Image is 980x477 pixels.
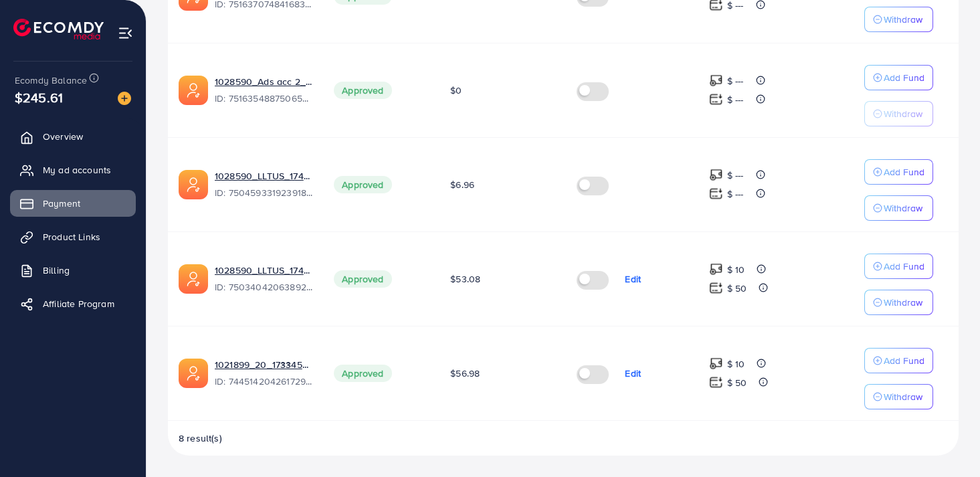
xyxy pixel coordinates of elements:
p: Withdraw [884,389,922,405]
p: $ --- [727,167,744,183]
button: Withdraw [864,7,933,32]
img: top-up amount [709,357,723,371]
span: Approved [334,270,391,288]
div: <span class='underline'>1028590_Ads acc 2_1750038037587</span></br>7516354887506526216 [215,75,312,106]
span: Affiliate Program [43,297,114,310]
p: $ --- [727,186,744,202]
a: 1028590_Ads acc 2_1750038037587 [215,75,312,88]
img: top-up amount [709,281,723,295]
a: Overview [10,123,136,150]
span: Ecomdy Balance [15,74,87,87]
a: Product Links [10,223,136,250]
span: Billing [43,264,70,277]
a: Payment [10,190,136,217]
span: ID: 7504593319239188487 [215,186,312,199]
img: menu [118,25,133,41]
p: $ 10 [727,356,745,372]
button: Withdraw [864,290,933,315]
span: $0 [450,84,462,97]
p: $ 50 [727,375,747,391]
img: ic-ads-acc.e4c84228.svg [179,359,208,388]
p: Edit [625,271,641,287]
span: $6.96 [450,178,474,191]
span: ID: 7445142042617298945 [215,375,312,388]
img: top-up amount [709,92,723,106]
p: Add Fund [884,258,924,274]
img: image [118,92,131,105]
a: Affiliate Program [10,290,136,317]
p: Withdraw [884,11,922,27]
img: logo [13,19,104,39]
a: 1028590_LLTUS_1747022572557 [215,264,312,277]
div: <span class='underline'>1028590_LLTUS_1747022572557</span></br>7503404206389215250 [215,264,312,294]
a: 1028590_LLTUS_1747299399581 [215,169,312,183]
a: My ad accounts [10,157,136,183]
p: $ 10 [727,262,745,278]
img: top-up amount [709,375,723,389]
span: Approved [334,365,391,382]
button: Withdraw [864,101,933,126]
button: Withdraw [864,384,933,409]
p: Add Fund [884,353,924,369]
span: My ad accounts [43,163,111,177]
p: $ --- [727,73,744,89]
span: ID: 7503404206389215250 [215,280,312,294]
div: <span class='underline'>1021899_20_1733457221833</span></br>7445142042617298945 [215,358,312,389]
p: Add Fund [884,70,924,86]
img: ic-ads-acc.e4c84228.svg [179,170,208,199]
p: Withdraw [884,106,922,122]
img: top-up amount [709,168,723,182]
span: $53.08 [450,272,480,286]
p: Withdraw [884,200,922,216]
img: top-up amount [709,74,723,88]
span: 8 result(s) [179,432,222,445]
img: top-up amount [709,262,723,276]
p: Withdraw [884,294,922,310]
p: Edit [625,365,641,381]
div: <span class='underline'>1028590_LLTUS_1747299399581</span></br>7504593319239188487 [215,169,312,200]
span: Payment [43,197,80,210]
button: Add Fund [864,254,933,279]
button: Withdraw [864,195,933,221]
span: $56.98 [450,367,480,380]
span: Approved [334,82,391,99]
span: Overview [43,130,83,143]
span: ID: 7516354887506526216 [215,92,312,105]
button: Add Fund [864,65,933,90]
button: Add Fund [864,348,933,373]
p: $ 50 [727,280,747,296]
a: 1021899_20_1733457221833 [215,358,312,371]
img: ic-ads-acc.e4c84228.svg [179,76,208,105]
span: $245.61 [15,88,63,107]
img: top-up amount [709,187,723,201]
p: $ --- [727,92,744,108]
img: ic-ads-acc.e4c84228.svg [179,264,208,294]
iframe: Chat [923,417,970,467]
span: Approved [334,176,391,193]
p: Add Fund [884,164,924,180]
span: Product Links [43,230,100,244]
button: Add Fund [864,159,933,185]
a: Billing [10,257,136,284]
